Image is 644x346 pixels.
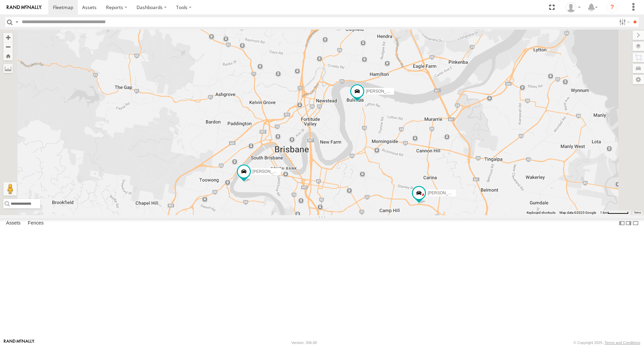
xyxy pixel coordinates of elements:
[605,341,640,345] a: Terms and Conditions
[3,64,13,73] label: Measure
[632,218,639,228] label: Hide Summary Table
[616,17,631,27] label: Search Filter Options
[574,341,640,345] div: © Copyright 2025 -
[4,339,35,346] a: Visit our Website
[598,210,631,215] button: Map Scale: 1 km per 59 pixels
[366,89,399,94] span: [PERSON_NAME]
[559,211,596,214] span: Map data ©2025 Google
[527,210,555,215] button: Keyboard shortcuts
[3,51,13,60] button: Zoom Home
[24,219,47,228] label: Fences
[625,218,632,228] label: Dock Summary Table to the Right
[633,75,644,84] label: Map Settings
[563,2,583,12] div: Marco DiBenedetto
[600,211,607,214] span: 1 km
[607,2,618,13] i: ?
[291,341,317,345] div: Version: 306.00
[14,17,19,27] label: Search Query
[3,33,13,42] button: Zoom in
[3,182,17,196] button: Drag Pegman onto the map to open Street View
[428,191,480,196] span: [PERSON_NAME] - 269 EH7
[634,211,641,214] a: Terms
[3,42,13,51] button: Zoom out
[619,218,625,228] label: Dock Summary Table to the Left
[7,5,42,10] img: rand-logo.svg
[253,169,303,174] span: [PERSON_NAME]- 817BG4
[3,219,24,228] label: Assets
